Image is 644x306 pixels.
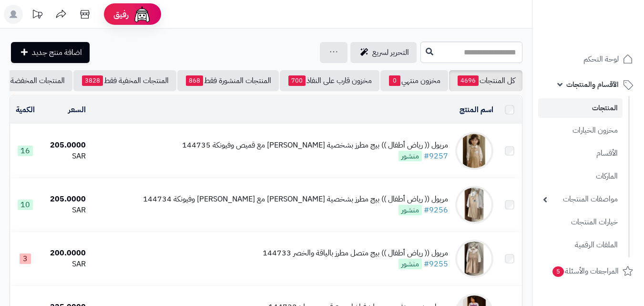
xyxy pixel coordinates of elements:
img: مريول (( رياض أطفال )) بيج مطرز بشخصية ستيتش مع قميص وفيونكة 144734 [455,186,493,224]
div: مريول (( رياض أطفال )) بيج مطرز بشخصية [PERSON_NAME] مع قميص وفيونكة 144735 [182,140,448,151]
img: مريول (( رياض أطفال )) بيج مطرز بشخصية سينامورول مع قميص وفيونكة 144735 [455,132,493,170]
a: #9257 [424,150,448,162]
img: مريول (( رياض أطفال )) بيج متصل مطرز بالياقة والخصر 144733 [455,240,493,278]
a: الكمية [16,104,35,116]
a: المنتجات المنشورة فقط868 [177,70,279,91]
a: خيارات المنتجات [538,212,623,232]
span: التحرير لسريع [372,47,409,58]
span: 868 [186,75,203,86]
a: #9255 [424,258,448,270]
a: الماركات [538,166,623,187]
div: 205.0000 [44,194,86,205]
span: منشور [399,259,422,269]
a: المنتجات المخفية فقط3828 [73,70,176,91]
img: ai-face.png [133,5,152,24]
a: الملفات الرقمية [538,235,623,255]
div: SAR [44,205,86,216]
a: المنتجات [538,98,623,118]
a: مخزون قارب على النفاذ700 [280,70,379,91]
div: مريول (( رياض أطفال )) بيج متصل مطرز بالياقة والخصر 144733 [263,248,448,259]
a: مواصفات المنتجات [538,189,623,210]
a: كل المنتجات4696 [449,70,522,91]
a: اضافة منتج جديد [11,42,90,63]
span: اضافة منتج جديد [32,47,82,58]
a: لوحة التحكم [538,48,638,71]
span: 0 [389,75,400,86]
span: 700 [288,75,306,86]
span: منشور [399,205,422,215]
div: 205.0000 [44,140,86,151]
span: 4696 [458,75,479,86]
a: الأقسام [538,143,623,164]
a: تحديثات المنصة [25,5,49,26]
div: SAR [44,151,86,162]
a: مخزون منتهي0 [380,70,448,91]
div: 200.0000 [44,248,86,259]
div: SAR [44,259,86,270]
span: 3 [20,253,31,264]
span: 10 [18,200,33,210]
a: اسم المنتج [460,104,493,116]
a: مخزون الخيارات [538,120,623,141]
a: المراجعات والأسئلة5 [538,260,638,283]
span: رفيق [113,9,129,20]
a: التحرير لسريع [350,42,417,63]
span: لوحة التحكم [583,53,619,66]
span: منشور [399,151,422,161]
span: 5 [552,266,564,277]
a: #9256 [424,204,448,216]
span: الأقسام والمنتجات [566,78,619,91]
img: logo-2.png [579,26,635,46]
span: 16 [18,146,33,156]
span: 3828 [82,75,103,86]
span: المراجعات والأسئلة [552,264,619,278]
div: مريول (( رياض أطفال )) بيج مطرز بشخصية [PERSON_NAME] مع [PERSON_NAME] وفيونكة 144734 [143,194,448,205]
a: السعر [68,104,86,116]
